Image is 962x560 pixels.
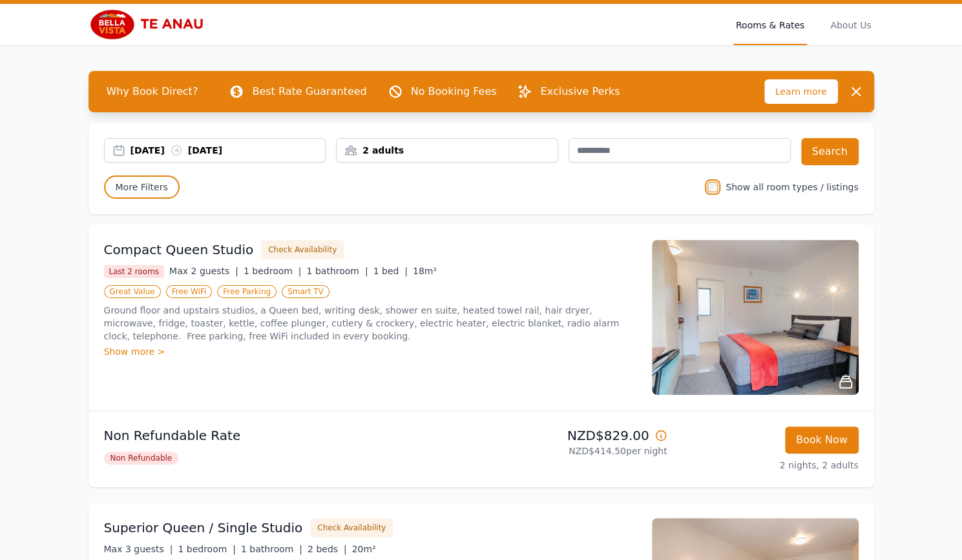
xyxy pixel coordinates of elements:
[337,144,558,157] div: 2 adults
[678,459,859,472] p: 2 nights, 2 adults
[764,79,838,104] span: Learn more
[104,175,180,199] span: More Filters
[411,84,497,99] p: No Booking Fees
[166,285,213,298] span: Free WiFi
[486,445,667,457] p: NZD$414.50 per night
[540,84,620,99] p: Exclusive Perks
[252,84,366,99] p: Best Rate Guaranteed
[373,266,408,276] span: 1 bed |
[261,240,344,259] button: Check Availability
[733,4,807,45] a: Rooms & Rates
[413,266,437,276] span: 18m²
[131,144,326,157] div: [DATE] [DATE]
[801,138,859,165] button: Search
[828,4,873,45] a: About Us
[104,304,636,343] p: Ground floor and upstairs studios, a Queen bed, writing desk, shower en suite, heated towel rail,...
[104,345,636,358] div: Show more >
[178,544,236,554] span: 1 bedroom |
[308,544,347,554] span: 2 beds |
[104,544,173,554] span: Max 3 guests |
[104,519,303,537] h3: Superior Queen / Single Studio
[486,426,667,445] p: NZD$829.00
[352,544,376,554] span: 20m²
[241,544,302,554] span: 1 bathroom |
[310,518,393,537] button: Check Availability
[104,452,179,465] span: Non Refundable
[785,426,859,454] button: Book Now
[104,426,476,445] p: Non Refundable Rate
[169,266,238,276] span: Max 2 guests |
[89,9,213,40] img: Bella Vista Te Anau
[244,266,302,276] span: 1 bedroom |
[306,266,368,276] span: 1 bathroom |
[96,79,209,105] span: Why Book Direct?
[282,285,329,298] span: Smart TV
[104,241,254,259] h3: Compact Queen Studio
[104,265,165,278] span: Last 2 rooms
[726,182,858,192] label: Show all room types / listings
[217,285,277,298] span: Free Parking
[104,285,161,298] span: Great Value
